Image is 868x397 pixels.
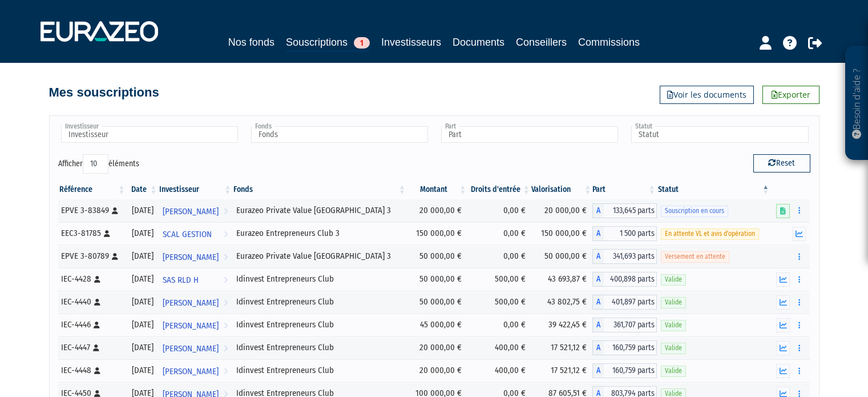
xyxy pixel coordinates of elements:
[94,390,100,397] i: [Français] Personne physique
[224,247,228,268] i: Voir l'investisseur
[531,180,592,199] th: Valorisation: activer pour trier la colonne par ordre croissant
[228,34,274,50] a: Nos fonds
[531,245,592,268] td: 50 000,00 €
[236,227,403,239] div: Eurazeo Entrepreneurs Club 3
[236,342,403,354] div: Idinvest Entrepreneurs Club
[61,364,123,376] div: IEC-4448
[224,338,228,359] i: Voir l'investisseur
[236,364,403,376] div: Idinvest Entrepreneurs Club
[58,154,139,174] label: Afficher éléments
[531,359,592,382] td: 17 521,12 €
[94,367,100,374] i: [Français] Personne physique
[604,203,657,218] span: 133,645 parts
[660,86,754,104] a: Voir les documents
[131,342,155,354] div: [DATE]
[592,295,604,310] span: A
[158,268,232,291] a: SAS RLD H
[604,363,657,378] span: 160,759 parts
[407,180,467,199] th: Montant: activer pour trier la colonne par ordre croissant
[158,336,232,359] a: [PERSON_NAME]
[604,249,657,264] span: 341,693 parts
[753,154,810,173] button: Reset
[61,250,123,262] div: EPVE 3-80789
[236,296,403,308] div: Idinvest Entrepreneurs Club
[407,336,467,359] td: 20 000,00 €
[158,199,232,222] a: [PERSON_NAME]
[592,363,657,378] div: A - Idinvest Entrepreneurs Club
[604,272,657,287] span: 400,898 parts
[112,253,118,260] i: [Français] Personne physique
[131,319,155,331] div: [DATE]
[163,270,199,291] span: SAS RLD H
[592,203,604,218] span: A
[661,343,686,354] span: Valide
[592,226,657,241] div: A - Eurazeo Entrepreneurs Club 3
[131,204,155,216] div: [DATE]
[453,34,504,50] a: Documents
[762,86,819,104] a: Exporter
[467,245,531,268] td: 0,00 €
[661,228,759,239] span: En attente VL et avis d'opération
[58,180,127,199] th: Référence : activer pour trier la colonne par ordre croissant
[661,297,686,308] span: Valide
[592,340,604,355] span: A
[467,359,531,382] td: 400,00 €
[467,222,531,245] td: 0,00 €
[61,342,123,354] div: IEC-4447
[61,273,123,285] div: IEC-4428
[224,315,228,336] i: Voir l'investisseur
[604,226,657,241] span: 1 500 parts
[236,204,403,216] div: Eurazeo Private Value [GEOGRAPHIC_DATA] 3
[158,359,232,382] a: [PERSON_NAME]
[163,201,219,222] span: [PERSON_NAME]
[224,292,228,314] i: Voir l'investisseur
[661,320,686,331] span: Valide
[236,250,403,262] div: Eurazeo Private Value [GEOGRAPHIC_DATA] 3
[467,314,531,336] td: 0,00 €
[112,207,118,214] i: [Français] Personne physique
[407,314,467,336] td: 45 000,00 €
[407,268,467,291] td: 50 000,00 €
[163,247,219,268] span: [PERSON_NAME]
[49,86,159,99] h4: Mes souscriptions
[61,319,123,331] div: IEC-4446
[104,230,110,237] i: [Français] Personne physique
[516,34,567,50] a: Conseillers
[604,318,657,332] span: 361,707 parts
[467,291,531,314] td: 500,00 €
[661,366,686,376] span: Valide
[531,336,592,359] td: 17 521,12 €
[850,52,863,155] p: Besoin d'aide ?
[236,319,403,331] div: Idinvest Entrepreneurs Club
[94,276,100,283] i: [Français] Personne physique
[236,273,403,285] div: Idinvest Entrepreneurs Club
[467,268,531,291] td: 500,00 €
[354,37,370,49] span: 1
[163,292,219,314] span: [PERSON_NAME]
[158,180,232,199] th: Investisseur: activer pour trier la colonne par ordre croissant
[158,314,232,336] a: [PERSON_NAME]
[592,340,657,355] div: A - Idinvest Entrepreneurs Club
[407,291,467,314] td: 50 000,00 €
[407,222,467,245] td: 150 000,00 €
[467,199,531,222] td: 0,00 €
[604,295,657,310] span: 401,897 parts
[224,201,228,222] i: Voir l'investisseur
[232,180,407,199] th: Fonds: activer pour trier la colonne par ordre croissant
[93,344,99,351] i: [Français] Personne physique
[41,21,158,42] img: 1732889491-logotype_eurazeo_blanc_rvb.png
[657,180,771,199] th: Statut : activer pour trier la colonne par ordre d&eacute;croissant
[592,180,657,199] th: Part: activer pour trier la colonne par ordre croissant
[467,336,531,359] td: 400,00 €
[131,296,155,308] div: [DATE]
[661,251,729,262] span: Versement en attente
[224,224,228,245] i: Voir l'investisseur
[592,249,657,264] div: A - Eurazeo Private Value Europe 3
[131,273,155,285] div: [DATE]
[163,315,219,336] span: [PERSON_NAME]
[158,222,232,245] a: SCAL GESTION
[661,274,686,285] span: Valide
[61,296,123,308] div: IEC-4440
[592,249,604,264] span: A
[94,322,100,328] i: [Français] Personne physique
